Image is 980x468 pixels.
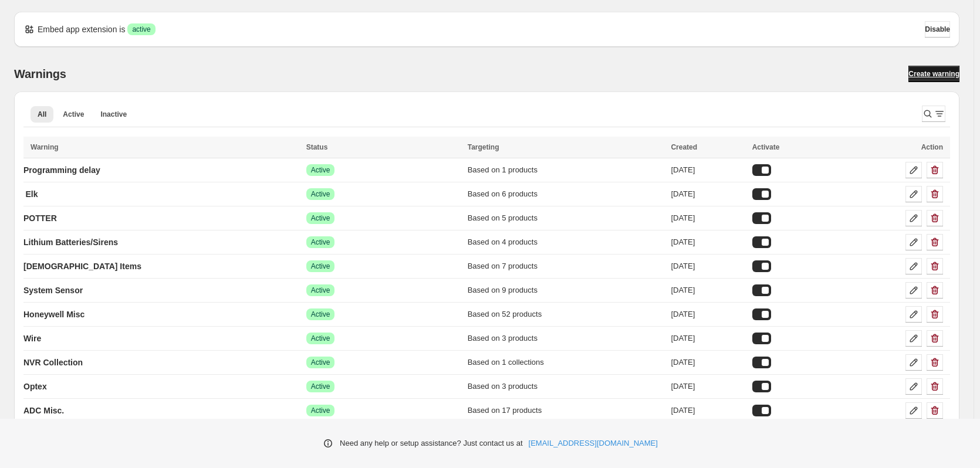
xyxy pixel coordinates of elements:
[468,333,664,344] div: Based on 3 products
[671,143,697,151] span: Created
[23,329,41,348] a: Wire
[671,381,745,392] div: [DATE]
[671,188,745,200] div: [DATE]
[671,260,745,272] div: [DATE]
[671,357,745,368] div: [DATE]
[23,381,47,392] p: Optex
[752,143,780,151] span: Activate
[311,382,330,391] span: Active
[468,284,664,296] div: Based on 9 products
[925,21,950,38] button: Disable
[311,213,330,223] span: Active
[23,377,47,396] a: Optex
[311,165,330,175] span: Active
[468,260,664,272] div: Based on 7 products
[23,209,57,228] a: POTTER
[671,212,745,224] div: [DATE]
[468,405,664,416] div: Based on 17 products
[23,260,141,272] p: [DEMOGRAPHIC_DATA] Items
[23,212,57,224] p: POTTER
[23,401,64,420] a: ADC Misc.
[311,189,330,199] span: Active
[306,143,328,151] span: Status
[468,188,664,200] div: Based on 6 products
[23,281,83,300] a: System Sensor
[38,23,125,35] p: Embed app extension is
[23,233,118,252] a: Lithium Batteries/Sirens
[908,66,959,82] a: Create warning
[23,305,85,324] a: Honeywell Misc
[23,161,100,179] a: Programming delay
[671,236,745,248] div: [DATE]
[23,353,83,372] a: NVR Collection
[23,164,100,176] p: Programming delay
[23,308,85,320] p: Honeywell Misc
[132,25,150,34] span: active
[529,438,658,449] a: [EMAIL_ADDRESS][DOMAIN_NAME]
[23,236,118,248] p: Lithium Batteries/Sirens
[671,333,745,344] div: [DATE]
[38,110,46,119] span: All
[908,69,959,79] span: Create warning
[23,257,141,276] a: [DEMOGRAPHIC_DATA] Items
[23,357,83,368] p: NVR Collection
[311,238,330,247] span: Active
[921,143,943,151] span: Action
[468,164,664,176] div: Based on 1 products
[468,212,664,224] div: Based on 5 products
[23,405,64,416] p: ADC Misc.
[468,381,664,392] div: Based on 3 products
[23,333,41,344] p: Wire
[925,25,950,34] span: Disable
[468,308,664,320] div: Based on 52 products
[14,67,66,81] h2: Warnings
[311,334,330,343] span: Active
[311,406,330,415] span: Active
[311,286,330,295] span: Active
[671,284,745,296] div: [DATE]
[31,143,59,151] span: Warning
[23,185,40,204] a: Elk
[468,357,664,368] div: Based on 1 collections
[922,106,945,122] button: Search and filter results
[468,236,664,248] div: Based on 4 products
[311,262,330,271] span: Active
[100,110,127,119] span: Inactive
[311,310,330,319] span: Active
[25,188,38,200] p: Elk
[468,143,499,151] span: Targeting
[671,308,745,320] div: [DATE]
[23,284,83,296] p: System Sensor
[671,405,745,416] div: [DATE]
[671,164,745,176] div: [DATE]
[311,358,330,367] span: Active
[63,110,84,119] span: Active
